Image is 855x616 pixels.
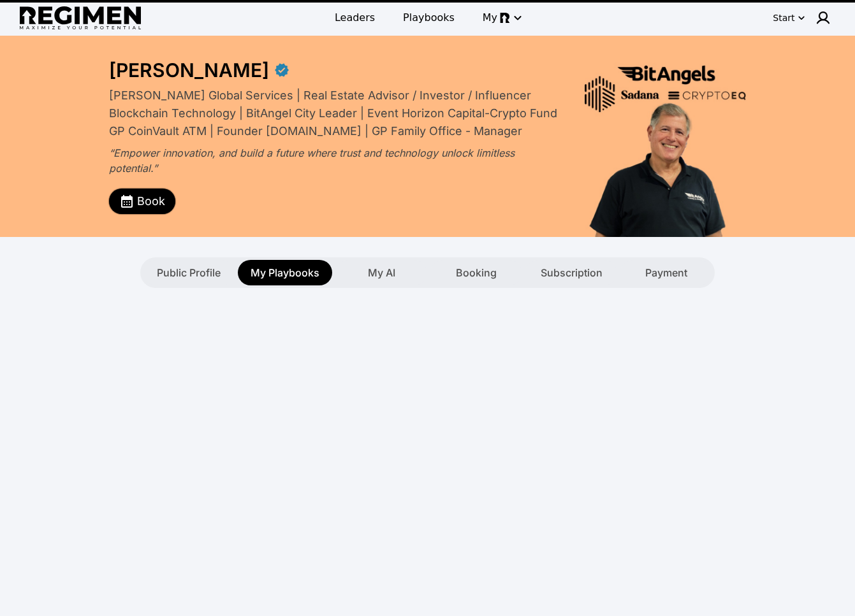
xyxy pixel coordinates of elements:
[335,260,427,285] button: My AI
[368,265,395,280] span: My AI
[395,6,462,29] a: Playbooks
[143,260,235,285] button: Public Profile
[475,6,528,29] button: My
[620,260,712,285] button: Payment
[430,260,522,285] button: Booking
[109,59,269,82] div: [PERSON_NAME]
[157,265,221,280] span: Public Profile
[815,10,831,25] img: user icon
[109,87,562,140] div: [PERSON_NAME] Global Services | Real Estate Advisor / Investor / Influencer Blockchain Technology...
[645,265,687,280] span: Payment
[109,145,562,176] div: “Empower innovation, and build a future where trust and technology unlock limitless potential.”
[251,265,319,280] span: My Playbooks
[770,8,807,28] button: Start
[456,265,497,280] span: Booking
[109,189,175,214] button: Book
[335,10,375,25] span: Leaders
[274,62,289,78] div: Verified partner - Sheldon Weisfeld
[483,10,497,25] span: My
[137,192,165,210] span: Book
[20,6,141,30] img: Regimen logo
[773,11,794,24] div: Start
[541,265,603,280] span: Subscription
[525,260,617,285] button: Subscription
[327,6,383,29] a: Leaders
[403,10,455,25] span: Playbooks
[238,260,332,285] button: My Playbooks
